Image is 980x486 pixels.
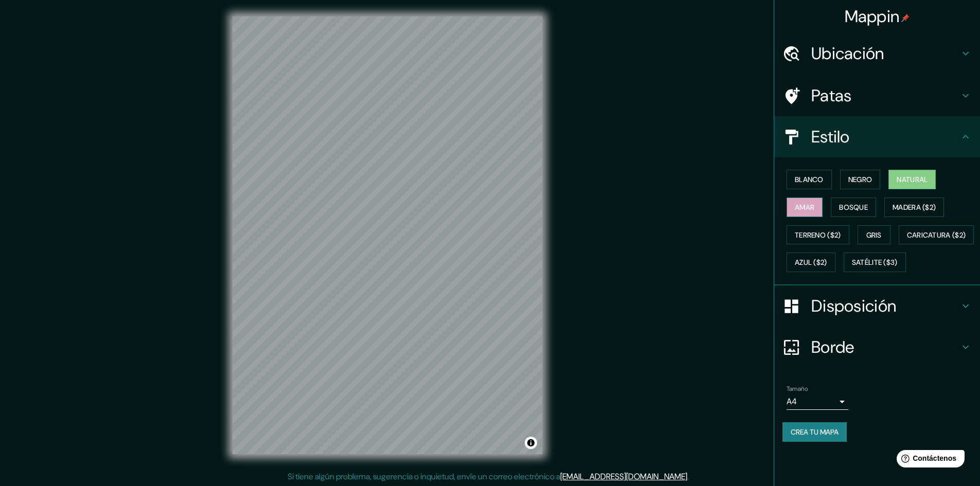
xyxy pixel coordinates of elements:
font: Negro [848,175,872,184]
font: Blanco [795,175,824,184]
font: Si tiene algún problema, sugerencia o inquietud, envíe un correo electrónico a [288,471,560,482]
font: Tamaño [787,385,808,393]
font: Madera ($2) [893,203,936,212]
button: Caricatura ($2) [899,225,974,245]
img: pin-icon.png [901,14,910,22]
font: Disposición [811,295,896,317]
font: Amar [795,203,814,212]
font: Bosque [839,203,868,212]
font: Terreno ($2) [795,230,841,240]
div: Disposición [774,285,980,327]
font: . [687,471,689,482]
button: Terreno ($2) [787,225,849,245]
div: Patas [774,75,980,116]
button: Blanco [787,170,832,189]
button: Natural [888,170,936,189]
button: Satélite ($3) [844,253,906,272]
font: Mappin [845,6,900,27]
iframe: Lanzador de widgets de ayuda [888,446,969,475]
button: Azul ($2) [787,253,835,272]
font: Ubicación [811,43,884,64]
button: Gris [858,225,890,245]
font: Natural [897,175,928,184]
font: Estilo [811,126,850,148]
button: Negro [840,170,881,189]
button: Bosque [831,197,876,217]
button: Crea tu mapa [782,422,847,442]
a: [EMAIL_ADDRESS][DOMAIN_NAME] [560,471,687,482]
div: Ubicación [774,33,980,74]
font: Crea tu mapa [791,427,839,437]
canvas: Mapa [233,16,542,454]
div: Borde [774,327,980,368]
div: Estilo [774,116,980,157]
font: . [690,471,692,482]
font: Patas [811,85,852,106]
button: Activar o desactivar atribución [525,437,537,449]
font: Gris [866,230,882,240]
font: A4 [787,396,797,407]
button: Madera ($2) [884,197,944,217]
div: A4 [787,393,848,410]
font: Satélite ($3) [852,258,898,267]
font: Borde [811,336,854,358]
font: Caricatura ($2) [907,230,966,240]
font: Azul ($2) [795,258,827,267]
button: Amar [787,197,823,217]
font: . [689,471,690,482]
